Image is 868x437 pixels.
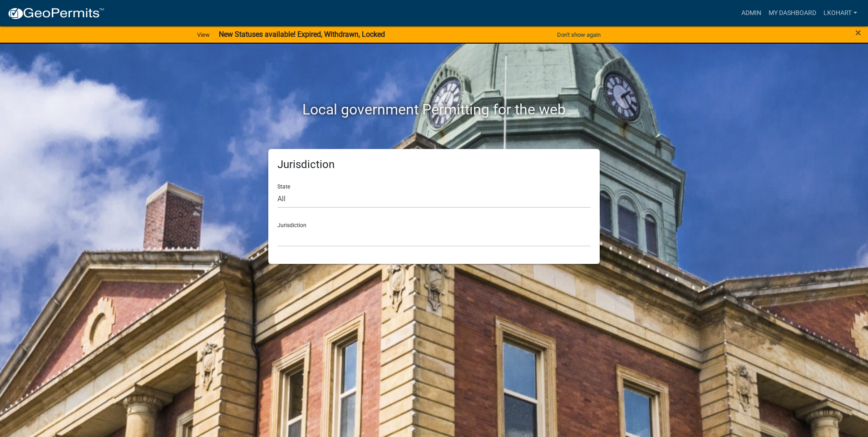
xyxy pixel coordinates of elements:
a: My Dashboard [765,5,820,22]
h2: Local government Permitting for the web [182,101,686,118]
strong: New Statuses available! Expired, Withdrawn, Locked [219,30,385,39]
a: View [193,27,213,42]
a: Admin [738,5,765,22]
button: Close [855,27,861,38]
a: lkohart [820,5,861,22]
h5: Jurisdiction [277,158,591,171]
span: × [855,26,861,39]
button: Don't show again [553,27,604,42]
